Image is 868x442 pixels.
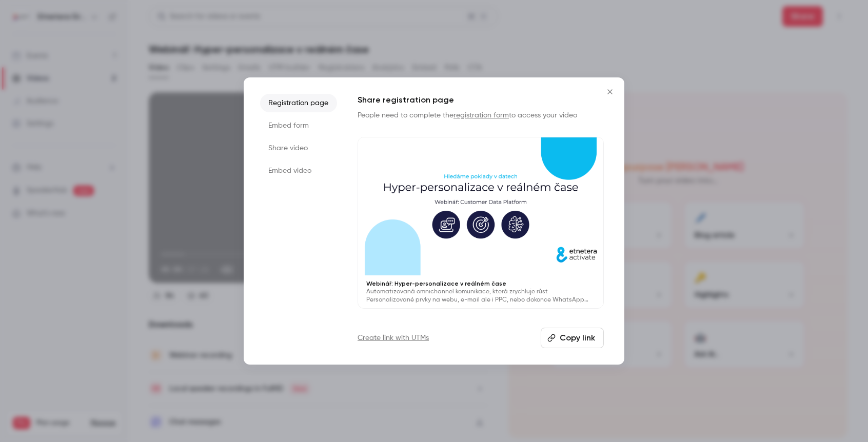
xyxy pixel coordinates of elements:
a: Webinář: Hyper-personalizace v reálném časeAutomatizovaná omnichannel komunikace, která zrychluje... [358,137,604,309]
button: Copy link [541,328,604,348]
a: registration form [453,112,509,119]
li: Registration page [260,94,337,112]
p: Webinář: Hyper-personalizace v reálném čase [366,279,595,288]
button: Close [600,82,620,102]
p: Automatizovaná omnichannel komunikace, která zrychluje růst Personalizované prvky na webu, e-mail... [366,288,595,304]
h1: Share registration page [358,94,604,106]
li: Embed video [260,162,337,180]
li: Embed form [260,116,337,135]
p: People need to complete the to access your video [358,110,604,120]
a: Create link with UTMs [358,333,429,343]
li: Share video [260,139,337,157]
